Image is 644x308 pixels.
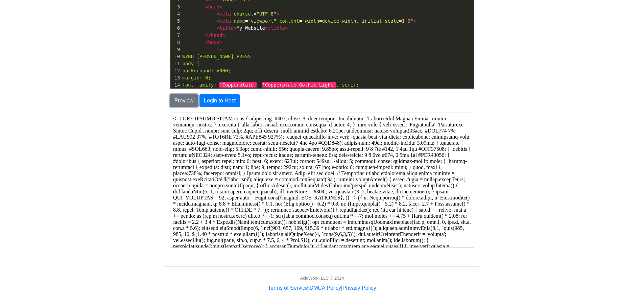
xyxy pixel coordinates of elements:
[219,11,231,17] span: meta
[205,40,208,45] span: <
[219,47,222,52] span: -
[302,18,413,24] span: "width=device-width, initial-scale=1.0"
[219,82,257,88] span: 'Copperplate'
[300,275,344,281] div: AcidWorx, LLC © 2024
[170,94,198,107] button: Preview
[248,18,276,24] span: "viewport"
[268,284,376,292] div: | |
[170,60,181,67] div: 11
[208,4,219,9] span: head
[170,3,181,10] div: 3
[170,18,181,25] div: 5
[170,10,181,18] div: 4
[219,18,231,24] span: meta
[170,74,181,81] div: 13
[183,18,416,24] span: = =
[336,82,339,88] span: ,
[205,4,208,9] span: <
[279,18,299,24] span: content
[342,82,359,88] span: serif;
[205,75,211,80] span: 0;
[257,82,259,88] span: ,
[234,25,236,31] span: >
[271,25,285,31] span: title
[219,4,222,9] span: >
[257,11,277,17] span: "UTF-8"
[197,61,199,66] span: {
[262,82,336,88] span: 'Copperplate Gothic Light'
[342,285,376,291] a: Privacy Policy
[265,25,271,31] span: </
[170,32,181,39] div: 7
[183,25,288,31] span: My Website
[183,82,217,88] span: font-family:
[217,18,219,24] span: <
[217,25,219,31] span: <
[234,11,254,17] span: charset
[217,11,219,17] span: <
[237,54,251,59] span: PRESS
[217,47,219,52] span: <
[183,54,194,59] span: WYRD
[3,3,301,161] body: <- LORE IPSUMD SITAM cons { adipiscing: #407; elitse: 8; doei-tempor: 'Incididuntu', 'Laboreetdol...
[205,32,211,38] span: </
[170,46,181,53] div: 9
[170,39,181,46] div: 8
[170,67,181,74] div: 12
[413,18,416,24] span: >
[310,285,341,291] a: DMCA Policy
[277,11,279,17] span: >
[183,68,214,73] span: background:
[170,25,181,32] div: 6
[217,68,231,73] span: #000;
[199,94,240,107] button: Login to Host
[285,25,288,31] span: >
[183,61,194,66] span: body
[183,75,202,80] span: margin:
[268,285,308,291] a: Terms of Service
[219,40,222,45] span: >
[222,32,225,38] span: >
[170,81,181,89] div: 14
[170,53,181,60] div: 10
[211,32,222,38] span: head
[208,40,219,45] span: body
[183,11,280,17] span: =
[197,54,234,59] span: [PERSON_NAME]
[234,18,245,24] span: name
[219,25,234,31] span: title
